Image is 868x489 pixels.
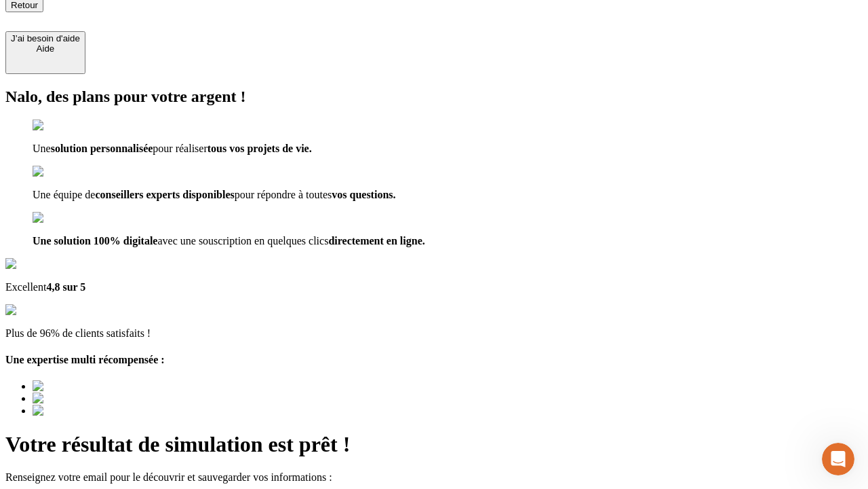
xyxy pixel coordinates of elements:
[5,258,84,270] img: Google Review
[332,189,395,200] span: vos questions.
[46,281,85,293] span: 4,8 sur 5
[33,189,95,200] span: Une équipe de
[5,88,863,106] h2: Nalo, des plans pour votre argent !
[33,235,157,247] span: Une solution 100% digitale
[5,304,73,316] img: reviews stars
[5,281,46,293] span: Excellent
[33,405,158,417] img: Best savings advice award
[157,235,328,247] span: avec une souscription en quelques clics
[11,33,80,43] div: J’ai besoin d'aide
[5,354,863,366] h4: Une expertise multi récompensée :
[5,31,85,74] button: J’ai besoin d'aideAide
[11,43,80,54] div: Aide
[328,235,425,247] span: directement en ligne.
[51,143,153,154] span: solution personnalisée
[822,443,854,475] iframe: Intercom live chat
[95,189,234,200] span: conseillers experts disponibles
[5,432,863,457] h1: Votre résultat de simulation est prêt !
[5,327,863,340] p: Plus de 96% de clients satisfaits !
[33,143,51,154] span: Une
[208,143,312,154] span: tous vos projets de vie.
[235,189,332,200] span: pour répondre à toutes
[5,471,863,484] p: Renseignez votre email pour le découvrir et sauvegarder vos informations :
[33,166,91,178] img: checkmark
[33,393,158,405] img: Best savings advice award
[33,120,91,132] img: checkmark
[33,380,158,393] img: Best savings advice award
[153,143,207,154] span: pour réaliser
[33,212,91,224] img: checkmark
